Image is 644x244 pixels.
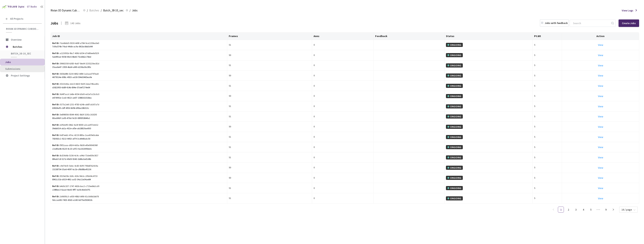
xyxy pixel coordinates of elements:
[312,50,374,60] td: 0
[52,123,59,126] b: Ref ID:
[444,33,533,40] th: Status
[52,134,59,136] b: Ref ID:
[598,115,603,118] a: View
[312,163,374,173] td: 0
[227,71,312,81] td: 50
[52,133,100,137] div: fa87eeb1-47ec-4219-885a-2aa439e0cebe
[312,60,374,71] td: 0
[598,84,603,88] a: View
[552,208,555,211] span: left
[52,154,59,157] b: Ref ID:
[52,55,226,59] div: 5ab9f3ae-9358-44c6-8be6-75cb6b2c78ed
[52,42,100,45] div: 7da6b6d5-9330-449f-a784-9ce1155ba5e0
[533,71,562,81] td: 5
[598,186,603,190] a: View
[312,152,374,163] td: 0
[598,166,603,169] a: View
[312,71,374,81] td: 0
[533,193,562,204] td: 5
[52,96,226,100] div: e474991e-1ce3-4613-ae07-1088161018ea
[588,207,594,213] li: 5
[51,33,227,40] th: Job ID
[588,207,594,212] a: 5
[227,193,312,204] td: 51
[52,144,59,147] b: Ref ID:
[52,174,100,178] div: 0519e35b-1b9c-41fe-94cb-c1f0e54c4733
[52,62,100,65] div: 59663350-b383-4ab7-8ed4-3235220ec81d
[87,8,88,13] li: /
[227,173,312,183] td: 50
[533,163,562,173] td: 5
[13,43,38,50] span: Batches
[446,94,463,98] div: ONGOING
[11,38,22,41] span: Overview
[446,125,463,129] div: ONGOING
[52,164,100,168] div: c9d74cf3-5dec-4c83-81f9-795b87b2419a
[446,166,463,170] div: ONGOING
[51,8,81,13] span: Rivian 3D Dynamic Cuboids[2024-25]
[446,145,463,149] div: ONGOING
[6,27,40,30] span: Rivian 3D Dynamic Cuboids[2024-25]
[52,82,59,85] b: Ref ID:
[446,84,463,88] div: ONGOING
[52,175,59,177] b: Ref ID:
[598,53,603,57] a: View
[227,111,312,122] td: 51
[52,82,100,86] div: 30133d6a-ddc0-4420-9d3f-2eea74faa43c
[619,207,638,211] div: Page Size
[566,207,571,212] a: 2
[610,207,616,213] button: right
[227,91,312,101] td: 50
[533,152,562,163] td: 5
[533,60,562,71] td: 5
[312,142,374,152] td: 0
[565,207,571,213] li: 2
[132,8,138,13] span: Jobs
[227,122,312,132] td: 50
[52,164,59,167] b: Ref ID:
[446,186,463,190] div: ONGOING
[603,207,609,212] a: 9
[598,176,603,179] a: View
[598,145,603,149] a: View
[101,8,102,13] li: /
[52,168,226,171] div: 15158754-35a6-4097-bc1b-cf8d88a45136
[52,195,59,198] b: Ref ID:
[52,198,226,202] div: 9dccad45-7403-43b5-a140-6d79a050432b
[52,103,100,106] div: 0175c2e8-1251-4783-b24b-ab87cb167a7d
[52,123,100,127] div: e1f5ddf5-04b2-4a5f-8000-a3cae973dd12
[545,21,568,25] div: Jobs with feedback
[227,50,312,60] td: 50
[533,142,562,152] td: 5
[130,8,130,13] li: /
[312,173,374,183] td: 0
[312,40,374,50] td: 0
[52,185,100,188] div: b4d0c537-1747-463b-bac2-c715ee8e2cd9
[312,101,374,112] td: 0
[581,207,586,212] a: 4
[52,137,226,141] div: 783063c1-9213-4453-af79-3cdfe6fadc50
[312,132,374,142] td: 0
[610,207,616,213] li: Next Page
[533,122,562,132] td: 5
[52,103,59,106] b: Ref ID:
[52,93,59,96] b: Ref ID:
[52,72,59,75] b: Ref ID:
[533,132,562,142] td: 5
[446,43,463,47] div: ONGOING
[52,65,226,69] div: 35aa6e47-1959-4bd4-af49-d238a36c0f0c
[227,163,312,173] td: 50
[312,111,374,122] td: 0
[70,21,80,25] div: 143 Jobs
[312,122,374,132] td: 0
[573,207,579,212] a: 3
[52,195,100,198] div: 2d6695c3-a650-48b3-bf66-61c0d6b1bb78
[533,81,562,91] td: 5
[571,20,611,27] input: Search
[533,33,562,40] th: Pt.Wt
[52,147,226,151] div: c3a80a4b-8120-4c10-a972-6a1616956e3c
[52,52,100,55] div: a123091b-9bc7-40fd-b354-d7e80ee6d529
[5,67,20,70] span: Submissions
[227,81,312,91] td: 51
[103,8,124,13] span: Batch_38-10_sec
